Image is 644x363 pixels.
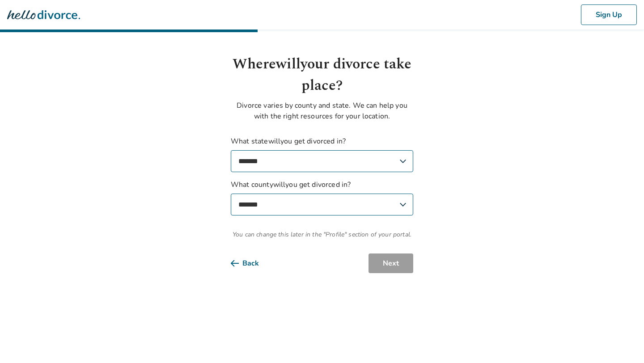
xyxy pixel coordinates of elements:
iframe: Chat Widget [599,320,644,363]
button: Next [369,253,413,273]
span: You can change this later in the "Profile" section of your portal. [231,230,413,239]
h1: Where will your divorce take place? [231,54,413,97]
label: What county will you get divorced in? [231,179,413,215]
select: What countywillyou get divorced in? [231,194,413,215]
select: What statewillyou get divorced in? [231,150,413,172]
button: Back [231,253,273,273]
button: Sign Up [581,4,637,25]
p: Divorce varies by county and state. We can help you with the right resources for your location. [231,100,413,122]
label: What state will you get divorced in? [231,136,413,172]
